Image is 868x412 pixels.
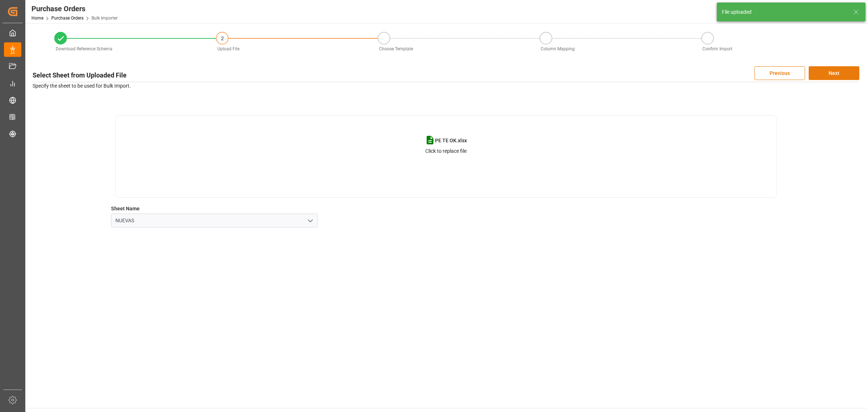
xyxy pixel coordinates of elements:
[702,46,732,51] span: Confirm Import
[217,46,239,51] span: Upload File
[111,214,318,227] input: Select option
[754,66,805,80] button: Previous
[31,3,118,14] div: Purchase Orders
[31,16,43,21] a: Home
[111,205,140,213] label: Sheet Name
[809,66,859,80] button: Next
[379,46,413,51] span: Choose Template
[217,33,228,45] div: 2
[33,82,859,90] p: Specify the sheet to be used for Bulk Import.
[115,115,777,198] div: PE TE OK.xlsxClick to replace file
[425,147,467,155] p: Click to replace file
[435,137,467,144] span: PE TE OK.xlsx
[56,46,112,51] span: Download Reference Schema
[541,46,575,51] span: Column Mapping
[51,16,84,21] a: Purchase Orders
[304,215,315,226] button: open menu
[722,8,846,16] div: File uploaded
[33,70,127,80] h3: Select Sheet from Uploaded File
